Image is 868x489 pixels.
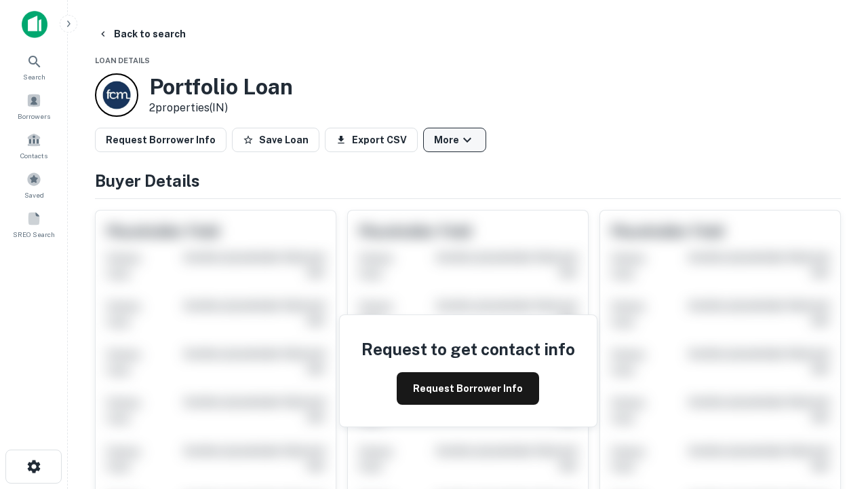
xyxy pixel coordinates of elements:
[24,189,44,200] span: Saved
[4,166,64,203] a: Saved
[149,74,293,100] h3: Portfolio Loan
[4,127,64,164] a: Contacts
[13,229,55,240] span: SREO Search
[4,88,64,124] a: Borrowers
[4,48,64,85] a: Search
[20,150,47,161] span: Contacts
[423,128,486,152] button: More
[95,56,150,65] span: Loan Details
[22,11,47,38] img: capitalize-icon.png
[361,337,575,361] h4: Request to get contact info
[92,22,191,46] button: Back to search
[23,71,45,82] span: Search
[95,168,841,193] h4: Buyer Details
[325,128,418,152] button: Export CSV
[232,128,319,152] button: Save Loan
[397,372,539,405] button: Request Borrower Info
[4,206,64,242] a: SREO Search
[18,111,50,122] span: Borrowers
[800,337,868,402] iframe: Chat Widget
[95,128,226,152] button: Request Borrower Info
[149,100,293,116] p: 2 properties (IN)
